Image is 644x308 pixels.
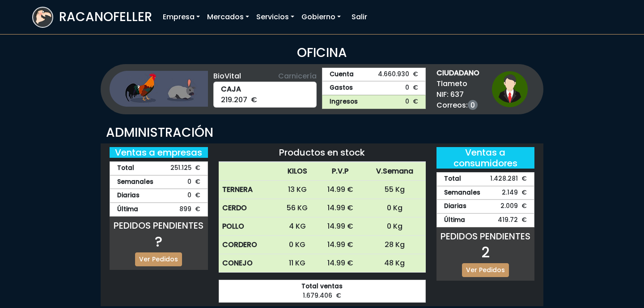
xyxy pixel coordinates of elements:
a: Cuenta4.660.930 € [322,68,426,82]
h5: Ventas a consumidores [436,147,535,169]
td: 14.99 € [317,236,364,254]
strong: Total [117,164,134,173]
td: 0 KG [277,236,317,254]
h3: RACANOFELLER [59,9,152,25]
a: RACANOFELLER [32,4,152,30]
h5: Ventas a empresas [110,147,208,158]
span: NIF: 637 [436,89,479,100]
span: Correos: [436,100,479,111]
td: 13 KG [277,181,317,199]
strong: Total [444,174,461,184]
a: Empresa [159,8,203,26]
strong: Última [117,205,138,214]
span: ? [155,231,162,252]
th: P.V.P [317,162,364,181]
div: 1.679.406 € [219,280,426,303]
td: 0 Kg [364,199,426,217]
td: 11 KG [277,254,317,273]
div: 1.428.281 € [436,172,535,186]
td: 28 Kg [364,236,426,254]
div: 2.149 € [436,186,535,200]
a: Ver Pedidos [135,252,182,266]
strong: CIUDADANO [436,68,479,78]
strong: Semanales [444,188,480,198]
td: 14.99 € [317,181,364,199]
th: KILOS [277,162,317,181]
div: BioVital [213,71,317,82]
a: Servicios [253,8,298,26]
div: 219.207 € [213,82,317,108]
td: 14.99 € [317,217,364,236]
a: Ingresos0 € [322,95,426,109]
strong: Semanales [117,178,153,187]
a: Gastos0 € [322,81,426,95]
th: CERDO [219,199,278,217]
span: Tlameto [436,78,479,89]
td: 0 Kg [364,217,426,236]
th: CORDERO [219,236,278,254]
div: 0 € [110,189,208,203]
strong: Gastos [330,83,353,93]
div: 0 € [110,175,208,189]
img: ciudadano1.png [492,71,528,107]
h5: PEDIDOS PENDIENTES [110,220,208,231]
strong: Diarias [117,191,140,200]
th: CONEJO [219,254,278,273]
a: 0 [468,100,478,110]
td: 48 Kg [364,254,426,273]
a: Gobierno [298,8,344,26]
strong: Total ventas [226,282,418,291]
h5: Productos en stock [219,147,426,158]
span: Carnicería [278,71,317,82]
td: 55 Kg [364,181,426,199]
h3: ADMINISTRACIÓN [106,125,538,140]
h5: PEDIDOS PENDIENTES [436,231,535,242]
img: logoracarojo.png [33,8,52,25]
th: V.Semana [364,162,426,181]
th: TERNERA [219,181,278,199]
div: 2.009 € [436,200,535,213]
a: Ver Pedidos [462,263,509,277]
strong: Cuenta [330,70,354,79]
td: 14.99 € [317,199,364,217]
strong: Última [444,216,465,225]
td: 14.99 € [317,254,364,273]
strong: Diarias [444,202,466,211]
img: ganaderia.png [110,71,208,107]
th: POLLO [219,217,278,236]
strong: CAJA [221,84,309,95]
div: 899 € [110,203,208,217]
strong: Ingresos [330,97,358,107]
td: 4 KG [277,217,317,236]
a: Salir [348,8,371,26]
h3: OFICINA [32,45,612,61]
span: 2 [481,242,490,262]
div: 419.72 € [436,213,535,227]
a: Mercados [203,8,253,26]
div: 251.125 € [110,161,208,175]
td: 56 KG [277,199,317,217]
